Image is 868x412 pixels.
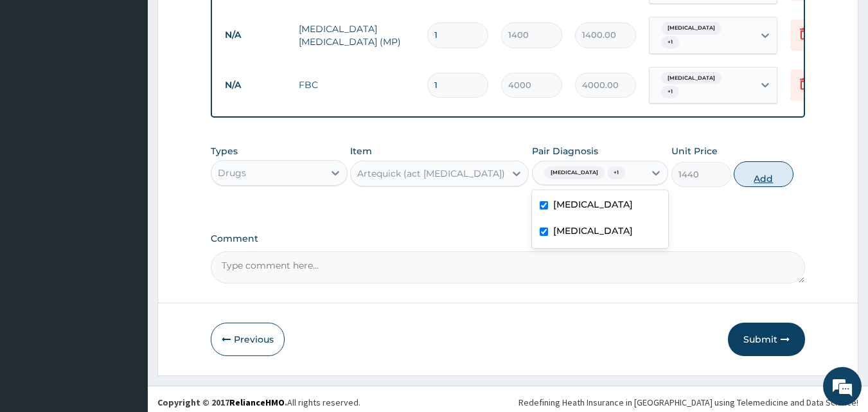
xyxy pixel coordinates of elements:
[218,166,246,179] div: Drugs
[607,166,625,179] span: + 1
[211,6,242,37] div: Minimize live chat window
[518,396,858,409] div: Redefining Heath Insurance in [GEOGRAPHIC_DATA] using Telemedicine and Data Science!
[157,397,287,408] strong: Copyright © 2017 .
[661,22,722,35] span: [MEDICAL_DATA]
[553,224,633,237] label: [MEDICAL_DATA]
[544,166,605,179] span: [MEDICAL_DATA]
[350,145,372,157] label: Item
[211,233,806,244] label: Comment
[218,73,292,97] td: N/A
[218,23,292,47] td: N/A
[661,85,679,98] span: + 1
[75,124,177,254] span: We're online!
[67,72,216,89] div: Chat with us now
[6,275,245,320] textarea: Type your message and hit 'Enter'
[229,397,285,408] a: RelianceHMO
[532,145,598,157] label: Pair Diagnosis
[728,323,805,356] button: Submit
[734,161,793,187] button: Add
[292,72,421,98] td: FBC
[24,64,52,96] img: d_794563401_company_1708531726252_794563401
[211,323,285,356] button: Previous
[661,72,722,85] span: [MEDICAL_DATA]
[553,198,633,211] label: [MEDICAL_DATA]
[357,167,505,180] div: Artequick (act [MEDICAL_DATA])
[292,16,421,55] td: [MEDICAL_DATA] [MEDICAL_DATA] (MP)
[671,145,718,157] label: Unit Price
[211,146,238,157] label: Types
[661,36,679,49] span: + 1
